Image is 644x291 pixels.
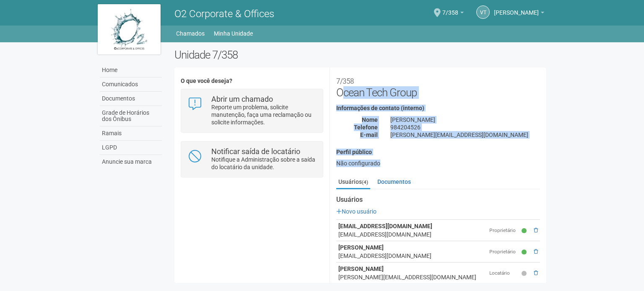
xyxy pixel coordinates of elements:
[100,63,162,77] a: Home
[100,126,162,141] a: Ramais
[338,265,384,272] strong: [PERSON_NAME]
[176,28,205,39] a: Chamados
[181,78,323,84] h4: O que você deseja?
[336,149,540,155] h4: Perfil público
[211,95,273,103] strong: Abrir um chamado
[336,77,354,85] small: 7/358
[174,49,546,61] h2: Unidade 7/358
[211,147,300,156] strong: Notificar saída de locatário
[338,230,485,239] div: [EMAIL_ADDRESS][DOMAIN_NAME]
[187,148,316,171] a: Notificar saída de locatário Notifique a Administração sobre a saída do locatário da unidade.
[476,5,490,19] a: VT
[442,1,458,16] span: 7/358
[336,74,540,99] h2: Ocean Tech Group
[211,156,317,171] p: Notifique a Administração sobre a saída do locatário da unidade.
[336,196,540,203] strong: Usuários
[187,95,316,126] a: Abrir um chamado Reporte um problema, solicite manutenção, faça uma reclamação ou solicite inform...
[375,175,413,188] a: Documentos
[362,116,378,123] strong: Nome
[487,220,520,241] td: Proprietário
[100,141,162,155] a: LGPD
[522,249,529,256] small: Ativo
[174,8,274,20] span: O2 Corporate & Offices
[338,273,485,281] div: [PERSON_NAME][EMAIL_ADDRESS][DOMAIN_NAME]
[338,244,384,251] strong: [PERSON_NAME]
[522,227,529,234] small: Ativo
[494,10,544,17] a: [PERSON_NAME]
[384,116,546,124] div: [PERSON_NAME]
[336,105,540,111] h4: Informações de contato (interno)
[487,263,520,284] td: Locatário
[336,175,370,189] a: Usuários(4)
[384,131,546,139] div: [PERSON_NAME][EMAIL_ADDRESS][DOMAIN_NAME]
[98,4,161,54] img: logo.jpg
[336,208,377,215] a: Novo usuário
[360,131,378,138] strong: E-mail
[336,160,540,167] div: Não configurado
[100,106,162,126] a: Grade de Horários dos Ônibus
[494,1,539,16] span: Vania Tostes Soares Dias
[384,124,546,131] div: 984204526
[338,223,432,229] strong: [EMAIL_ADDRESS][DOMAIN_NAME]
[100,155,162,169] a: Anuncie sua marca
[487,241,520,263] td: Proprietário
[362,179,368,185] small: (4)
[214,28,253,39] a: Minha Unidade
[522,270,529,277] small: Pendente
[211,103,317,126] p: Reporte um problema, solicite manutenção, faça uma reclamação ou solicite informações.
[442,10,464,17] a: 7/358
[100,92,162,106] a: Documentos
[354,124,378,131] strong: Telefone
[338,252,485,260] div: [EMAIL_ADDRESS][DOMAIN_NAME]
[100,77,162,92] a: Comunicados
